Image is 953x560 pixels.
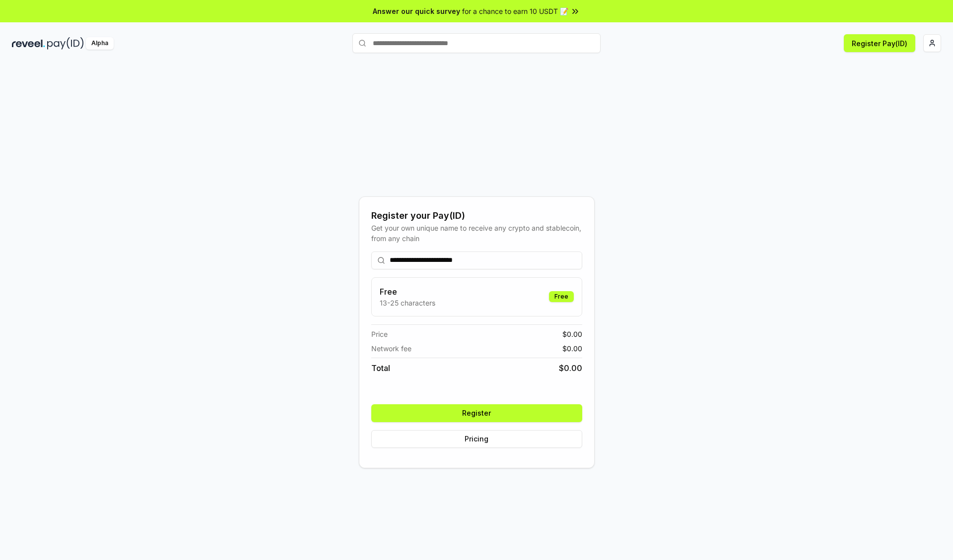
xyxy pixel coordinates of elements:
[371,430,582,448] button: Pricing
[371,404,582,422] button: Register
[371,223,582,244] div: Get your own unique name to receive any crypto and stablecoin, from any chain
[549,291,574,302] div: Free
[371,209,582,223] div: Register your Pay(ID)
[380,286,435,298] h3: Free
[371,343,411,354] span: Network fee
[562,329,582,339] span: $ 0.00
[559,362,582,374] span: $ 0.00
[462,6,568,16] span: for a chance to earn 10 USDT 📝
[562,343,582,354] span: $ 0.00
[371,362,390,374] span: Total
[373,6,460,16] span: Answer our quick survey
[47,37,84,50] img: pay_id
[12,37,45,50] img: reveel_dark
[844,34,915,52] button: Register Pay(ID)
[86,37,114,50] div: Alpha
[380,298,435,308] p: 13-25 characters
[371,329,388,339] span: Price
